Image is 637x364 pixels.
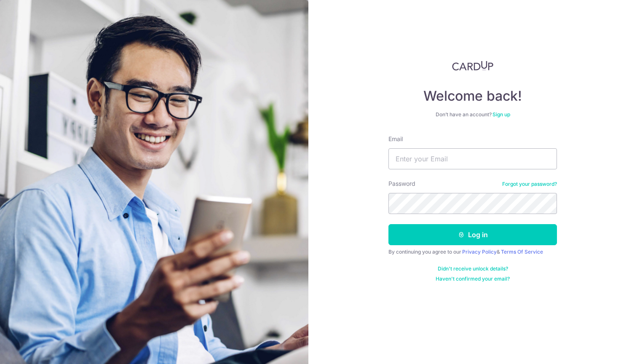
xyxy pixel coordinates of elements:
a: Privacy Policy [462,249,497,255]
label: Email [388,135,403,143]
div: By continuing you agree to our & [388,249,557,255]
a: Didn't receive unlock details? [438,265,508,272]
a: Haven't confirmed your email? [436,276,510,282]
h4: Welcome back! [388,88,557,104]
a: Forgot your password? [502,181,557,187]
input: Enter your Email [388,148,557,169]
img: CardUp Logo [452,61,493,71]
button: Log in [388,224,557,245]
a: Sign up [492,111,510,118]
a: Terms Of Service [501,249,543,255]
label: Password [388,179,415,188]
div: Don’t have an account? [388,111,557,118]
